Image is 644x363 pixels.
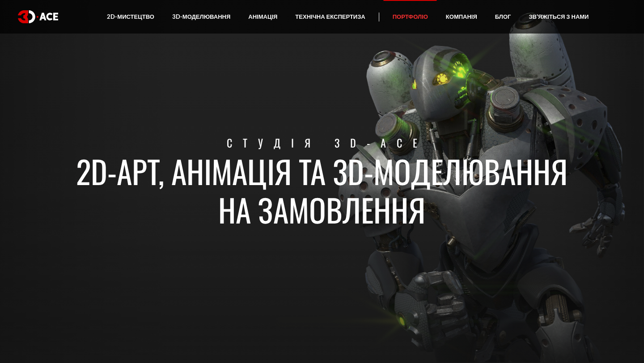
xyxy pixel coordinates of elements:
[227,135,428,151] font: Студія 3D-Ace
[295,13,365,20] font: Технічна експертиза
[529,13,589,20] font: Зв'яжіться з нами
[446,13,477,20] font: Компанія
[76,148,568,232] font: 2D-арт, анімація та 3D-моделювання на замовлення
[18,10,58,23] img: логотип білий
[393,13,428,20] font: Портфоліо
[172,13,230,20] font: 3D-моделювання
[495,13,511,20] font: Блог
[248,13,277,20] font: Анімація
[107,13,154,20] font: 2D-мистецтво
